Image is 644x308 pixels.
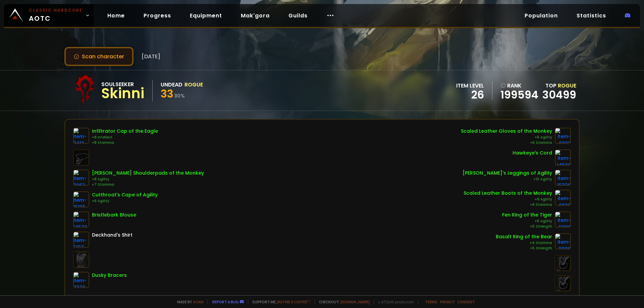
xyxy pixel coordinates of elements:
button: Scan character [64,47,133,66]
a: Buy me a coffee [277,299,311,304]
div: +6 Agility [461,135,552,140]
span: Support me, [248,299,311,304]
div: Infiltrator Cap of the Eagle [92,128,158,135]
a: Equipment [184,9,227,22]
div: [PERSON_NAME] Shoulderpads of the Monkey [92,170,204,177]
img: item-7413 [73,128,89,144]
div: Deckhand's Shirt [92,232,132,239]
div: +5 Strength [496,246,552,251]
img: item-5107 [73,232,89,248]
div: Cutthroat's Cape of Agility [92,191,158,198]
a: Privacy [440,299,454,304]
div: +6 Agility [502,219,552,224]
div: Hawkeye's Cord [513,149,552,157]
div: Bristlebark Blouse [92,211,136,219]
img: item-14588 [555,149,571,166]
div: Undead [161,80,182,89]
div: +5 Strength [502,224,552,229]
span: 33 [161,86,173,101]
a: Progress [138,9,176,22]
div: +6 Stamina [464,202,552,207]
a: Consent [457,299,475,304]
img: item-9832 [555,128,571,144]
img: item-9828 [555,190,571,206]
div: Fen Ring of the Tiger [502,211,552,219]
a: Classic HardcoreAOTC [4,4,94,27]
img: item-15336 [555,170,571,186]
a: [DOMAIN_NAME] [340,299,370,304]
div: item level [456,81,484,90]
div: 26 [456,90,484,100]
span: Made by [173,299,203,304]
img: item-15135 [73,191,89,207]
div: Top [542,81,576,90]
div: +8 Intellect [92,135,158,140]
div: Soulseeker [101,80,144,88]
div: [PERSON_NAME]'s Leggings of Agility [463,170,552,177]
span: [DATE] [142,52,160,61]
a: 30499 [542,87,576,102]
a: 199594 [500,90,538,100]
a: Home [102,9,130,22]
div: Basalt Ring of the Bear [496,233,552,240]
img: item-14570 [73,211,89,228]
span: v. d752d5 - production [374,299,414,304]
a: Guilds [283,9,313,22]
div: Dusky Bracers [92,272,127,279]
img: item-12010 [555,211,571,228]
a: Terms [425,299,437,304]
a: Statistics [571,9,611,22]
span: Checkout [315,299,370,304]
div: +7 Stamina [92,182,204,187]
div: +4 Stamina [496,240,552,246]
span: AOTC [29,7,83,23]
a: a fan [193,299,203,304]
div: +8 Agility [92,177,204,182]
a: Population [519,9,563,22]
div: +6 Agility [464,197,552,202]
span: Rogue [558,82,576,89]
a: Mak'gora [235,9,275,22]
div: +6 Stamina [461,140,552,145]
div: Scaled Leather Boots of the Monkey [464,190,552,197]
div: +6 Agility [92,198,158,204]
div: +10 Agility [463,177,552,182]
small: 30 % [174,93,185,99]
img: item-7378 [73,272,89,288]
img: item-9863 [73,170,89,186]
div: Rogue [184,80,203,89]
div: rank [500,81,538,90]
div: Skinni [101,88,144,99]
a: Report a bug [212,299,238,304]
small: Classic Hardcore [29,7,83,13]
img: item-11996 [555,233,571,249]
div: Scaled Leather Gloves of the Monkey [461,128,552,135]
div: +8 Stamina [92,140,158,145]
